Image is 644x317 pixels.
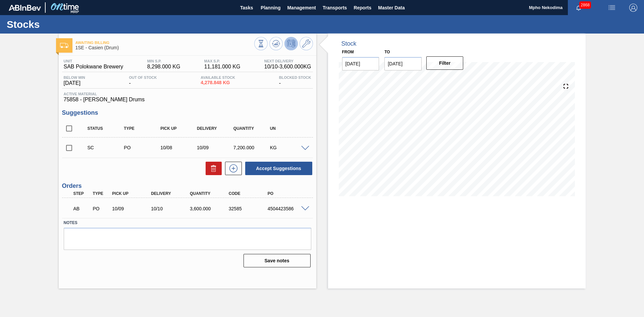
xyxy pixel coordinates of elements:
[384,57,422,70] input: mm/dd/yyyy
[227,206,271,211] div: 32585
[284,37,298,50] button: Deprogram Stock
[277,75,313,86] div: -
[300,37,313,50] button: Go to Master Data / General
[64,80,85,86] span: [DATE]
[129,75,157,80] span: Out Of Stock
[341,40,357,47] div: Stock
[86,126,126,131] div: Status
[86,145,126,150] div: Suggestion Created
[426,56,464,70] button: Filter
[195,145,236,150] div: 10/09/2025
[64,59,123,63] span: Unit
[188,206,232,211] div: 3,600.000
[384,50,390,54] label: to
[242,161,313,176] div: Accept Suggestions
[287,4,316,12] span: Management
[266,191,310,196] div: PO
[64,218,311,228] label: Notes
[266,206,310,211] div: 4504423586
[75,45,254,50] span: 1SE - Casien (Drum)
[201,80,235,85] span: 4,278.848 KG
[149,206,193,211] div: 10/10/2025
[75,41,254,45] span: Awaiting Billing
[378,4,405,12] span: Master Data
[232,126,272,131] div: Quantity
[91,206,111,211] div: Purchase order
[149,191,193,196] div: Delivery
[62,182,313,190] h3: Orders
[64,64,123,70] span: SAB Polokwane Brewery
[110,206,154,211] div: 10/09/2025
[629,4,637,12] img: Logout
[323,4,347,12] span: Transports
[245,162,312,175] button: Accept Suggestions
[354,4,371,12] span: Reports
[222,162,242,175] div: New suggestion
[147,59,180,63] span: MIN S.P.
[122,145,163,150] div: Purchase order
[264,64,311,70] span: 10/10 - 3,600.000 KG
[72,201,92,216] div: Awaiting Billing
[268,145,309,150] div: KG
[204,59,240,63] span: MAX S.P.
[201,75,235,80] span: Available Stock
[122,126,163,131] div: Type
[72,191,92,196] div: Step
[342,57,379,70] input: mm/dd/yyyy
[227,191,271,196] div: Code
[188,191,232,196] div: Quantity
[110,191,154,196] div: Pick up
[202,162,222,175] div: Delete Suggestions
[244,254,311,267] button: Save notes
[261,4,280,12] span: Planning
[342,50,354,54] label: From
[64,75,85,80] span: Below Min
[7,20,126,28] h1: Stocks
[269,37,283,50] button: Update Chart
[254,37,268,50] button: Stocks Overview
[147,64,180,70] span: 8,298.000 KG
[91,191,111,196] div: Type
[264,59,311,63] span: Next Delivery
[64,92,311,96] span: Active Material
[60,43,68,48] img: Ícone
[279,75,311,80] span: Blocked Stock
[268,126,309,131] div: UN
[127,75,159,86] div: -
[239,4,254,12] span: Tasks
[608,4,616,12] img: userActions
[73,206,90,211] p: AB
[159,145,199,150] div: 10/08/2025
[579,1,591,9] span: 2868
[204,64,240,70] span: 11,181.000 KG
[159,126,199,131] div: Pick up
[568,3,589,12] button: Notifications
[62,109,313,116] h3: Suggestions
[195,126,236,131] div: Delivery
[64,97,311,103] span: 75858 - [PERSON_NAME] Drums
[9,5,41,11] img: TNhmsLtSVTkK8tSr43FrP2fwEKptu5GPRR3wAAAABJRU5ErkJggg==
[232,145,272,150] div: 7,200.000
